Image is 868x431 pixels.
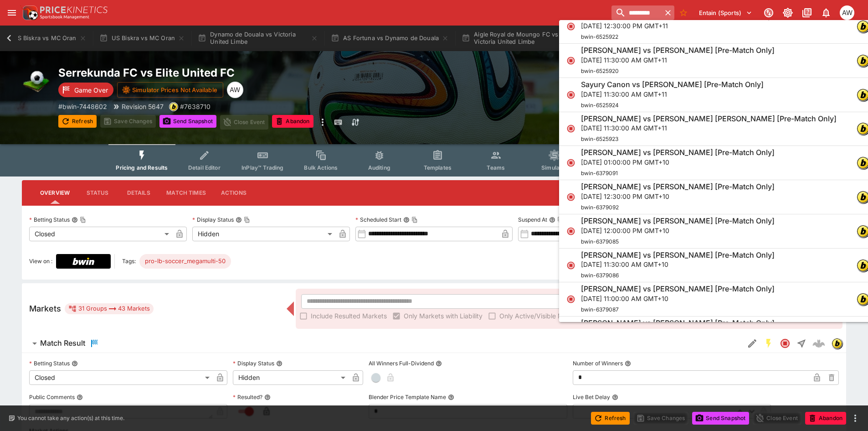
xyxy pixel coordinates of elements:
p: Display Status [233,359,274,367]
p: Resulted? [233,393,262,401]
button: US Biskra vs MC Oran [94,26,190,51]
div: Ayden Walker [227,82,243,98]
p: [DATE] 11:00:00 AM GMT+10 [581,294,775,303]
span: bwin-6379086 [581,272,619,279]
span: Pricing and Results [116,164,168,171]
button: Suspend AtCopy To Clipboard [549,217,555,223]
img: Bwin [72,258,94,265]
h6: [PERSON_NAME] vs [PERSON_NAME] [Pre-Match Only] [581,46,775,55]
button: Straight [793,335,810,352]
h2: Copy To Clipboard [58,66,452,80]
img: PriceKinetics [40,6,108,13]
div: Betting Target: cerberus [139,254,231,269]
span: Bulk Actions [304,164,338,171]
input: search [611,5,662,20]
div: bwin [832,338,842,349]
p: Blender Price Template Name [369,393,446,401]
span: bwin-6525920 [581,68,619,74]
button: All Winners Full-Dividend [436,360,442,367]
h6: [PERSON_NAME] vs [PERSON_NAME] [Pre-Match Only] [581,182,775,192]
button: Display StatusCopy To Clipboard [236,217,242,223]
h6: [PERSON_NAME] vs [PERSON_NAME] [Pre-Match Only] [581,250,775,260]
button: Copy To Clipboard [80,217,86,223]
button: Documentation [799,5,815,21]
button: Match Result [22,334,744,353]
button: Scheduled StartCopy To Clipboard [403,217,410,223]
p: You cannot take any action(s) at this time. [17,414,124,422]
span: Mark an event as closed and abandoned. [272,116,313,125]
button: Connected to PK [760,5,777,21]
button: Dynamo de Douala vs Victoria United Limbe [192,26,324,51]
button: Overview [33,182,77,204]
button: more [317,115,328,130]
svg: Closed [566,158,575,167]
img: Sportsbook Management [40,15,89,19]
button: Notifications [818,5,834,21]
button: Copy To Clipboard [557,217,564,223]
svg: Closed [566,90,575,99]
button: Ayden Walker [837,3,857,23]
svg: Closed [566,192,575,202]
p: Number of Winners [573,359,623,367]
div: Closed [29,227,172,241]
button: Abandon [805,412,846,425]
span: bwin-6379091 [581,170,618,177]
svg: Closed [780,338,791,349]
span: Detail Editor [188,164,221,171]
span: bwin-6525924 [581,102,619,109]
h6: [PERSON_NAME] vs [PERSON_NAME] [Pre-Match Only] [581,148,775,157]
button: Public Comments [77,394,83,400]
span: Mark an event as closed and abandoned. [805,413,846,422]
svg: Closed [566,295,575,304]
p: Suspend At [518,216,547,223]
div: bwin [169,102,178,111]
p: [DATE] 11:30:00 AM GMT+11 [581,89,764,99]
p: Copy To Clipboard [180,102,211,111]
button: Simulator Prices Not Available [117,82,223,98]
span: bwin-6379087 [581,306,619,313]
svg: Closed [566,22,575,31]
p: Copy To Clipboard [58,102,107,111]
span: bwin-6525922 [581,33,618,40]
button: Resulted? [264,394,271,400]
button: Refresh [591,412,629,425]
img: bwin.png [169,103,178,111]
svg: Closed [566,261,575,270]
span: InPlay™ Trading [241,164,283,171]
img: PriceKinetics Logo [20,4,38,22]
button: Select Tenant [693,5,758,20]
svg: Closed [566,227,575,236]
p: Live Bet Delay [573,393,610,401]
span: Auditing [368,164,390,171]
button: Send Snapshot [692,412,749,425]
h6: [PERSON_NAME] vs [PERSON_NAME] [Pre-Match Only] [581,284,775,294]
button: Status [77,182,118,204]
h6: [PERSON_NAME] vs [PERSON_NAME] [Pre-Match Only] [581,216,775,226]
label: Tags: [122,254,136,269]
span: bwin-6525923 [581,135,618,142]
h6: [PERSON_NAME] vs [PERSON_NAME] [Pre-Match Only] [581,318,775,328]
label: View on : [29,254,52,269]
span: bwin-6379092 [581,204,619,211]
p: Betting Status [29,216,70,223]
svg: Closed [566,56,575,65]
p: Betting Status [29,359,70,367]
span: pro-lb-soccer_megamulti-50 [139,257,231,266]
span: Only Active/Visible Markets [499,311,582,321]
span: Include Resulted Markets [311,311,387,321]
p: [DATE] 01:00:00 PM GMT+10 [581,157,775,167]
button: more [850,413,861,424]
button: Copy To Clipboard [411,217,418,223]
div: Ayden Walker [840,5,854,20]
button: Aigle Royal de Moungo FC vs Victoria United Limbe [456,26,587,51]
button: Abandon [272,115,313,128]
button: Display Status [276,360,282,367]
button: Toggle light/dark mode [780,5,796,21]
button: Betting StatusCopy To Clipboard [72,217,78,223]
div: Event type filters [108,144,759,177]
div: Hidden [233,370,349,385]
button: Number of Winners [625,360,631,367]
p: [DATE] 12:30:00 PM GMT+11 [581,21,775,31]
button: Copy To Clipboard [244,217,250,223]
p: Revision 5647 [122,102,164,111]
